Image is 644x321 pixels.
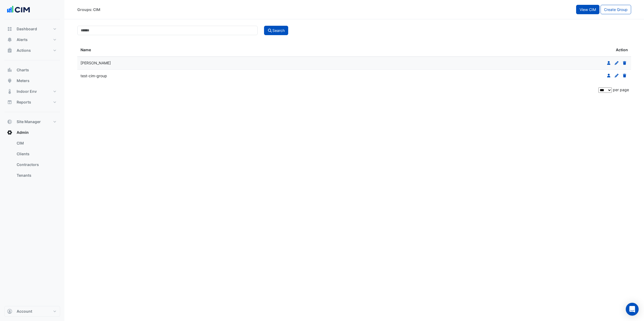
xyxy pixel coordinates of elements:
fa-icon: Delete [622,73,627,78]
span: test-cim-group [80,73,107,78]
a: CIM [12,138,60,149]
a: Contractors [12,159,60,170]
span: Charts [17,67,29,73]
fa-icon: Delete [622,61,627,65]
app-icon: Charts [7,67,12,73]
span: Actions [17,48,31,53]
span: Site Manager [17,119,41,124]
app-icon: Meters [7,78,12,83]
button: Reports [4,97,60,108]
div: Admin [4,138,60,183]
button: Actions [4,45,60,56]
a: Clients [12,149,60,159]
img: Company Logo [6,4,31,15]
a: Tenants [12,170,60,181]
app-icon: Admin [7,130,12,135]
div: Open Intercom Messenger [626,303,639,316]
fa-icon: Members [606,61,611,65]
span: Indoor Env [17,89,37,94]
span: View CIM [580,7,596,12]
span: Account [17,309,32,314]
span: Action [616,47,628,53]
div: per page [597,87,629,93]
app-icon: Dashboard [7,26,12,32]
button: Dashboard [4,24,60,34]
span: Meters [17,78,30,83]
span: Tony Test [80,61,111,65]
button: Alerts [4,34,60,45]
fa-icon: Edit [614,61,619,65]
span: Reports [17,99,31,105]
button: Account [4,306,60,317]
span: Create Group [604,7,628,12]
button: Indoor Env [4,86,60,97]
button: Site Manager [4,116,60,127]
app-icon: Reports [7,99,12,105]
div: Groups: CIM [77,7,100,12]
app-icon: Alerts [7,37,12,42]
fa-icon: Edit [614,73,619,78]
button: View CIM [576,5,599,14]
span: Dashboard [17,26,37,32]
app-icon: Indoor Env [7,89,12,94]
button: Create Group [601,5,631,14]
button: Search [264,26,288,35]
fa-icon: Members [606,73,611,78]
app-icon: Actions [7,48,12,53]
app-icon: Site Manager [7,119,12,124]
button: Meters [4,75,60,86]
span: Alerts [17,37,28,42]
span: Admin [17,130,29,135]
button: Admin [4,127,60,138]
span: Name [80,47,91,52]
button: Charts [4,65,60,75]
